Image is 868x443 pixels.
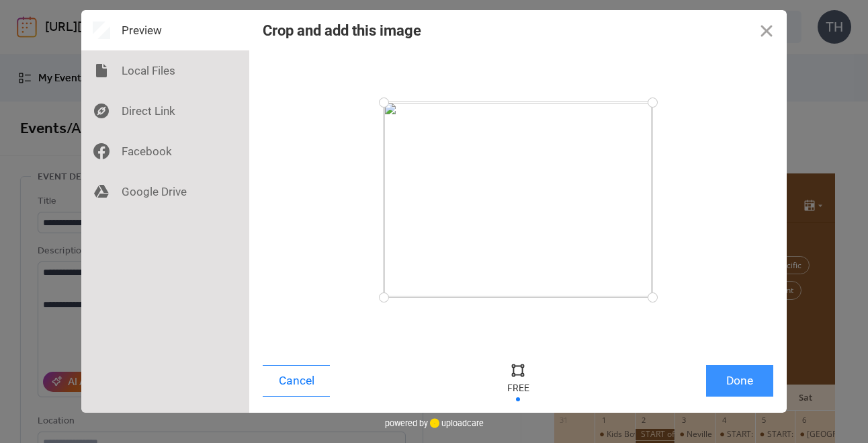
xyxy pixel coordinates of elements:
[81,10,249,50] div: Preview
[81,91,249,131] div: Direct Link
[81,171,249,212] div: Google Drive
[81,131,249,171] div: Facebook
[263,365,330,397] button: Cancel
[706,365,773,397] button: Done
[81,50,249,91] div: Local Files
[428,418,484,428] a: uploadcare
[263,22,421,39] div: Crop and add this image
[746,10,787,50] button: Close
[385,413,484,433] div: powered by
